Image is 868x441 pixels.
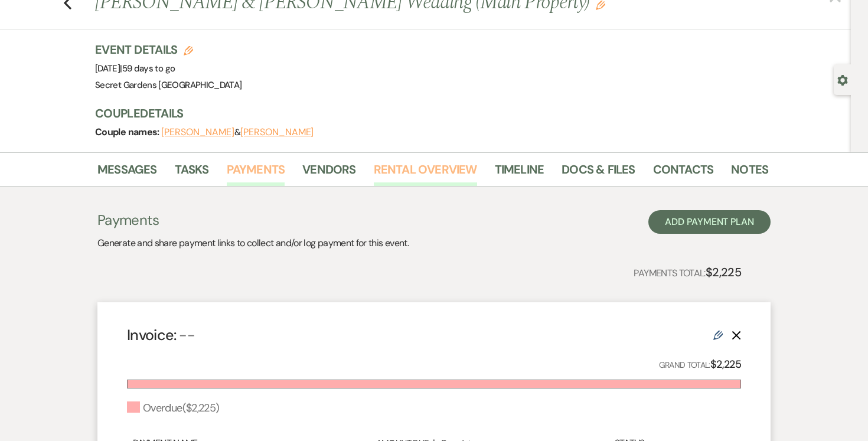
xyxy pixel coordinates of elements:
[95,79,242,91] span: Secret Gardens [GEOGRAPHIC_DATA]
[95,126,161,138] span: Couple names:
[731,160,768,186] a: Notes
[161,126,314,138] span: &
[659,356,742,373] p: Grand Total:
[653,160,714,186] a: Contacts
[710,357,741,371] strong: $2,225
[127,325,195,345] h4: Invoice:
[227,160,285,186] a: Payments
[562,160,635,186] a: Docs & Files
[120,63,175,74] span: |
[374,160,477,186] a: Rental Overview
[97,210,409,230] h3: Payments
[95,105,756,122] h3: Couple Details
[179,325,195,345] span: --
[95,63,175,74] span: [DATE]
[95,41,242,58] h3: Event Details
[97,160,157,186] a: Messages
[127,400,219,416] div: Overdue ( $2,225 )
[161,128,234,137] button: [PERSON_NAME]
[122,63,175,74] span: 59 days to go
[706,264,741,280] strong: $2,225
[634,263,741,282] p: Payments Total:
[837,74,848,85] button: Open lead details
[97,236,409,251] p: Generate and share payment links to collect and/or log payment for this event.
[240,128,314,137] button: [PERSON_NAME]
[495,160,544,186] a: Timeline
[648,210,771,234] button: Add Payment Plan
[175,160,209,186] a: Tasks
[302,160,355,186] a: Vendors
